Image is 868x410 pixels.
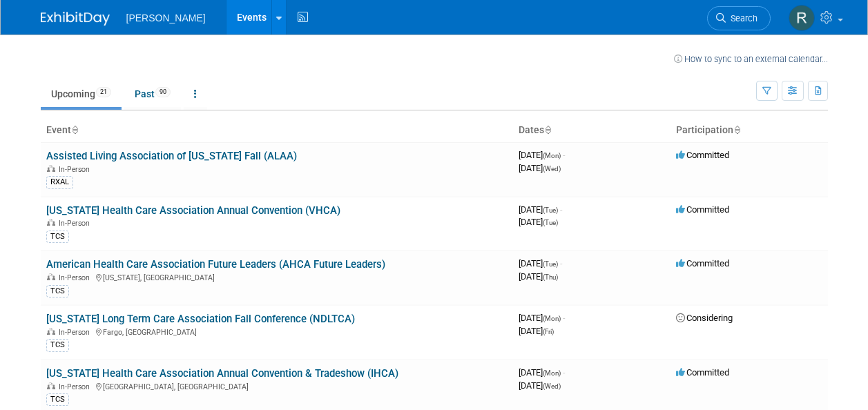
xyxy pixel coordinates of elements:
span: In-Person [59,382,94,391]
span: - [560,204,562,215]
span: - [560,258,562,269]
img: In-Person Event [47,382,55,389]
span: [PERSON_NAME] [126,12,206,23]
div: TCS [46,393,69,406]
span: [DATE] [519,150,565,160]
a: Sort by Event Name [71,124,78,135]
span: 90 [155,87,171,97]
span: (Thu) [543,273,558,281]
span: [DATE] [519,204,562,215]
a: Search [707,6,771,30]
span: [DATE] [519,313,565,323]
th: Dates [513,119,671,142]
a: [US_STATE] Long Term Care Association Fall Conference (NDLTCA) [46,313,355,325]
span: (Mon) [543,315,561,322]
span: (Mon) [543,152,561,159]
img: In-Person Event [47,165,55,172]
span: - [563,313,565,323]
a: Upcoming21 [41,81,122,107]
span: (Wed) [543,165,561,173]
div: TCS [46,285,69,297]
span: (Fri) [543,328,554,335]
span: [DATE] [519,258,562,269]
div: TCS [46,339,69,351]
span: (Tue) [543,219,558,226]
img: ExhibitDay [41,12,110,26]
span: (Mon) [543,369,561,377]
img: In-Person Event [47,219,55,226]
span: In-Person [59,219,94,228]
span: Committed [676,258,729,269]
span: 21 [96,87,111,97]
a: [US_STATE] Health Care Association Annual Convention & Tradeshow (IHCA) [46,367,398,380]
img: In-Person Event [47,273,55,280]
th: Event [41,119,513,142]
span: Committed [676,204,729,215]
span: Committed [676,150,729,160]
div: [GEOGRAPHIC_DATA], [GEOGRAPHIC_DATA] [46,380,508,391]
span: [DATE] [519,217,558,227]
span: Committed [676,367,729,378]
span: In-Person [59,273,94,282]
span: (Wed) [543,382,561,390]
span: - [563,367,565,378]
a: American Health Care Association Future Leaders (AHCA Future Leaders) [46,258,385,271]
img: In-Person Event [47,328,55,335]
span: In-Person [59,328,94,337]
a: How to sync to an external calendar... [674,54,828,64]
a: Assisted Living Association of [US_STATE] Fall (ALAA) [46,150,297,162]
span: - [563,150,565,160]
div: RXAL [46,176,73,188]
span: [DATE] [519,367,565,378]
a: Past90 [124,81,181,107]
span: [DATE] [519,326,554,336]
div: Fargo, [GEOGRAPHIC_DATA] [46,326,508,337]
div: [US_STATE], [GEOGRAPHIC_DATA] [46,271,508,282]
span: [DATE] [519,163,561,173]
div: TCS [46,231,69,243]
a: Sort by Participation Type [733,124,740,135]
span: [DATE] [519,271,558,282]
span: Search [726,13,758,23]
th: Participation [671,119,828,142]
span: In-Person [59,165,94,174]
a: Sort by Start Date [544,124,551,135]
span: Considering [676,313,733,323]
span: [DATE] [519,380,561,391]
a: [US_STATE] Health Care Association Annual Convention (VHCA) [46,204,340,217]
img: Rick Deloney [789,5,815,31]
span: (Tue) [543,206,558,214]
span: (Tue) [543,260,558,268]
